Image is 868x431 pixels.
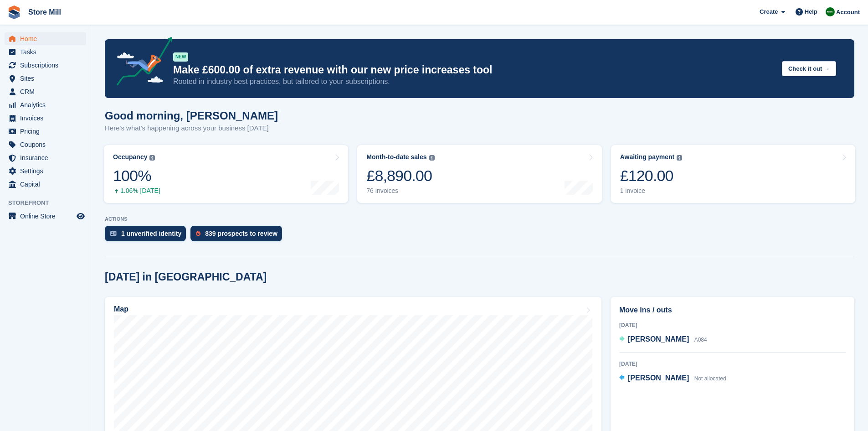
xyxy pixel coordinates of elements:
p: Rooted in industry best practices, but tailored to your subscriptions. [173,77,775,87]
a: [PERSON_NAME] A084 [619,334,707,346]
img: price-adjustments-announcement-icon-8257ccfd72463d97f412b2fc003d46551f7dbcb40ab6d574587a9cd5c0d94... [109,37,173,89]
a: Store Mill [25,5,65,20]
div: 76 invoices [366,187,434,195]
div: NEW [173,52,188,62]
a: menu [5,210,86,223]
a: [PERSON_NAME] Not allocated [619,373,726,384]
a: menu [5,178,86,191]
a: Month-to-date sales £8,890.00 76 invoices [357,145,601,203]
span: Pricing [20,125,75,138]
a: Occupancy 100% 1.06% [DATE] [104,145,348,203]
span: [PERSON_NAME] [628,374,689,382]
div: 100% [113,166,160,185]
div: [DATE] [619,360,846,368]
h1: Good morning, [PERSON_NAME] [105,109,278,122]
div: £120.00 [620,166,683,185]
a: Preview store [75,211,86,222]
span: Storefront [8,198,91,208]
div: £8,890.00 [366,166,434,185]
span: Subscriptions [20,59,75,72]
h2: Map [114,305,128,313]
span: A084 [694,337,707,343]
a: menu [5,99,86,111]
a: menu [5,46,86,58]
div: 839 prospects to review [205,230,277,237]
a: menu [5,32,86,45]
div: 1.06% [DATE] [113,187,160,195]
span: Analytics [20,99,75,111]
a: menu [5,151,86,164]
button: Check it out → [782,61,836,76]
span: Not allocated [694,375,726,382]
div: Occupancy [113,153,147,161]
h2: Move ins / outs [619,305,846,316]
a: menu [5,165,86,177]
img: icon-info-grey-7440780725fd019a000dd9b08b2336e03edf1995a4989e88bcd33f0948082b44.svg [677,155,682,161]
span: Sites [20,72,75,85]
img: Angus [826,7,835,16]
div: [DATE] [619,321,846,329]
a: Awaiting payment £120.00 1 invoice [611,145,855,203]
span: Home [20,32,75,45]
span: Capital [20,178,75,191]
span: Account [836,8,860,17]
span: Coupons [20,138,75,151]
img: icon-info-grey-7440780725fd019a000dd9b08b2336e03edf1995a4989e88bcd33f0948082b44.svg [149,155,155,161]
div: Awaiting payment [620,153,675,161]
span: Help [805,7,817,16]
p: ACTIONS [105,216,854,222]
p: Make £600.00 of extra revenue with our new price increases tool [173,63,775,77]
span: Create [760,7,778,16]
span: Online Store [20,210,75,223]
div: Month-to-date sales [366,153,426,161]
h2: [DATE] in [GEOGRAPHIC_DATA] [105,271,267,283]
img: stora-icon-8386f47178a22dfd0bd8f6a31ec36ba5ce8667c1dd55bd0f319d3a0aa187defe.svg [7,5,21,19]
a: menu [5,112,86,125]
span: CRM [20,85,75,98]
span: [PERSON_NAME] [628,335,689,343]
img: verify_identity-adf6edd0f0f0b5bbfe63781bf79b02c33cf7c696d77639b501bdc392416b5a36.svg [110,231,117,236]
p: Here's what's happening across your business [DATE] [105,123,278,134]
img: icon-info-grey-7440780725fd019a000dd9b08b2336e03edf1995a4989e88bcd33f0948082b44.svg [429,155,435,161]
img: prospect-51fa495bee0391a8d652442698ab0144808aea92771e9ea1ae160a38d050c398.svg [196,231,200,236]
a: menu [5,72,86,85]
a: 1 unverified identity [105,226,190,246]
a: menu [5,125,86,138]
div: 1 invoice [620,187,683,195]
a: 839 prospects to review [190,226,287,246]
span: Tasks [20,46,75,58]
a: menu [5,85,86,98]
a: menu [5,59,86,72]
span: Insurance [20,151,75,164]
span: Settings [20,165,75,177]
div: 1 unverified identity [121,230,181,237]
a: menu [5,138,86,151]
span: Invoices [20,112,75,125]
